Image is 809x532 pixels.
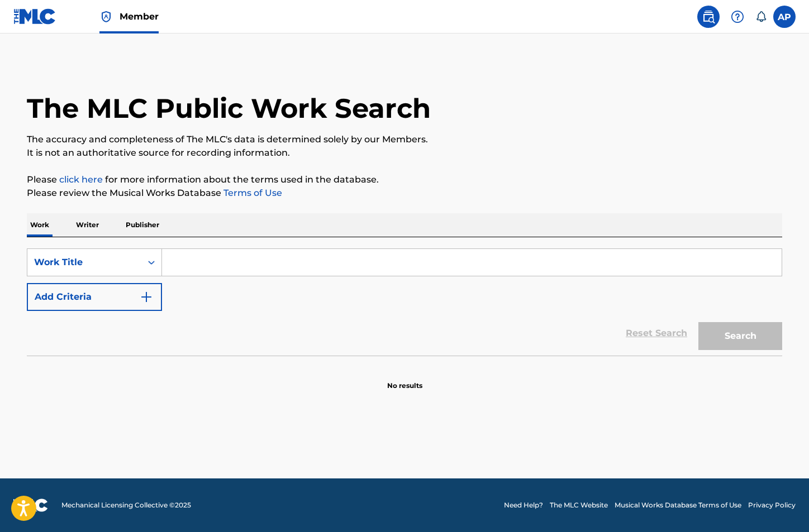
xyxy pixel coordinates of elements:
[221,188,282,198] a: Terms of Use
[748,500,796,510] a: Privacy Policy
[615,500,741,510] a: Musical Works Database Terms of Use
[27,283,162,311] button: Add Criteria
[13,8,56,25] img: MLC Logo
[61,500,191,510] span: Mechanical Licensing Collective © 2025
[731,10,744,23] img: help
[702,10,715,23] img: search
[27,133,782,146] p: The accuracy and completeness of The MLC's data is determined solely by our Members.
[27,186,782,200] p: Please review the Musical Works Database
[773,6,796,28] div: User Menu
[34,256,135,269] div: Work Title
[27,146,782,160] p: It is not an authoritative source for recording information.
[726,6,749,28] div: Help
[697,6,720,28] a: Public Search
[122,213,163,237] p: Publisher
[27,92,431,125] h1: The MLC Public Work Search
[73,213,102,237] p: Writer
[99,10,113,23] img: Top Rightsholder
[140,290,153,304] img: 9d2ae6d4665cec9f34b9.svg
[753,478,809,532] iframe: Chat Widget
[550,500,608,510] a: The MLC Website
[27,248,782,356] form: Search Form
[387,367,422,391] p: No results
[27,173,782,186] p: Please for more information about the terms used in the database.
[13,499,48,512] img: logo
[504,500,543,510] a: Need Help?
[120,10,159,23] span: Member
[755,11,767,22] div: Notifications
[59,174,103,185] a: click here
[27,213,53,237] p: Work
